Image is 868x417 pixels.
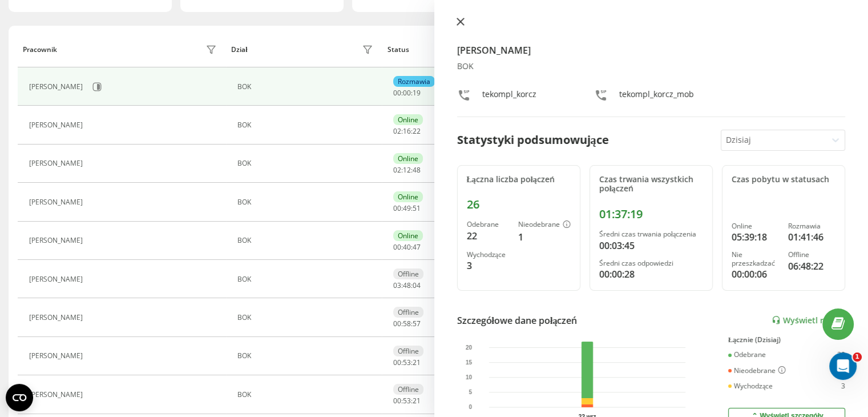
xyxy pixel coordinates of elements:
span: 00 [393,203,401,213]
span: 53 [403,358,411,367]
div: Nieodebrane [518,220,571,230]
div: Offline [393,384,423,395]
div: [PERSON_NAME] [29,314,86,322]
div: tekompl_korcz [482,89,536,105]
span: 02 [393,126,401,136]
div: 00:03:45 [599,239,703,252]
div: 3 [841,382,845,390]
div: Szczegółowe dane połączeń [457,314,578,327]
span: 16 [403,126,411,136]
div: BOK [237,159,376,167]
div: [PERSON_NAME] [29,83,86,91]
span: 04 [413,280,421,290]
text: 15 [466,359,473,366]
div: Online [393,114,423,125]
div: : : [393,89,421,97]
span: 12 [403,165,411,175]
div: 00:00:28 [599,267,703,281]
div: : : [393,127,421,135]
span: 00 [393,242,401,252]
div: BOK [237,275,376,283]
span: 1 [853,352,862,362]
div: 1 [518,230,571,244]
div: 26 [467,198,571,211]
div: Łącznie (Dzisiaj) [728,336,845,344]
div: Offline [393,268,423,279]
div: Offline [393,307,423,318]
div: 3 [467,259,509,272]
div: Odebrane [728,351,766,359]
text: 0 [469,404,472,410]
span: 00 [393,319,401,328]
div: : : [393,282,421,290]
div: : : [393,397,421,405]
span: 03 [393,280,401,290]
div: Łączna liczba połączeń [467,175,571,185]
span: 48 [413,165,421,175]
div: Online [393,153,423,164]
div: [PERSON_NAME] [29,198,86,206]
div: Offline [788,251,835,259]
div: [PERSON_NAME] [29,352,86,360]
span: 00 [393,396,401,406]
div: tekompl_korcz_mob [619,89,694,105]
div: : : [393,243,421,251]
div: Status [387,46,409,54]
div: BOK [237,121,376,129]
div: Offline [393,346,423,356]
div: 01:41:46 [788,230,835,244]
span: 51 [413,203,421,213]
div: Online [732,222,779,230]
div: BOK [237,83,376,91]
span: 58 [403,319,411,328]
h4: [PERSON_NAME] [457,43,846,57]
div: 00:00:06 [732,267,779,281]
div: Pracownik [23,46,57,54]
div: Średni czas trwania połączenia [599,230,703,238]
span: 49 [403,203,411,213]
div: [PERSON_NAME] [29,159,86,167]
div: BOK [237,198,376,206]
iframe: Intercom live chat [829,352,857,380]
span: 40 [403,242,411,252]
span: 48 [403,280,411,290]
span: 47 [413,242,421,252]
div: Wychodzące [467,251,509,259]
div: : : [393,359,421,367]
div: BOK [457,62,846,71]
span: 00 [393,88,401,98]
div: : : [393,166,421,174]
div: [PERSON_NAME] [29,121,86,129]
div: : : [393,205,421,212]
span: 19 [413,88,421,98]
div: Średni czas odpowiedzi [599,259,703,267]
div: Czas pobytu w statusach [732,175,835,185]
div: Online [393,230,423,241]
div: Rozmawia [393,76,435,87]
span: 21 [413,396,421,406]
div: BOK [237,391,376,399]
div: Wychodzące [728,382,773,390]
span: 02 [393,165,401,175]
span: 22 [413,126,421,136]
text: 10 [466,374,473,380]
div: [PERSON_NAME] [29,391,86,399]
div: BOK [237,352,376,360]
div: Nieodebrane [728,366,786,375]
div: Statystyki podsumowujące [457,131,609,149]
span: 21 [413,358,421,367]
div: [PERSON_NAME] [29,275,86,283]
div: 06:48:22 [788,259,835,273]
div: Online [393,191,423,202]
button: Open CMP widget [6,384,33,411]
div: 22 [837,351,845,359]
div: [PERSON_NAME] [29,236,86,244]
div: BOK [237,314,376,322]
span: 53 [403,396,411,406]
div: : : [393,320,421,328]
div: Rozmawia [788,222,835,230]
div: Odebrane [467,220,509,228]
div: 05:39:18 [732,230,779,244]
span: 00 [403,88,411,98]
div: Nie przeszkadzać [732,251,779,267]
